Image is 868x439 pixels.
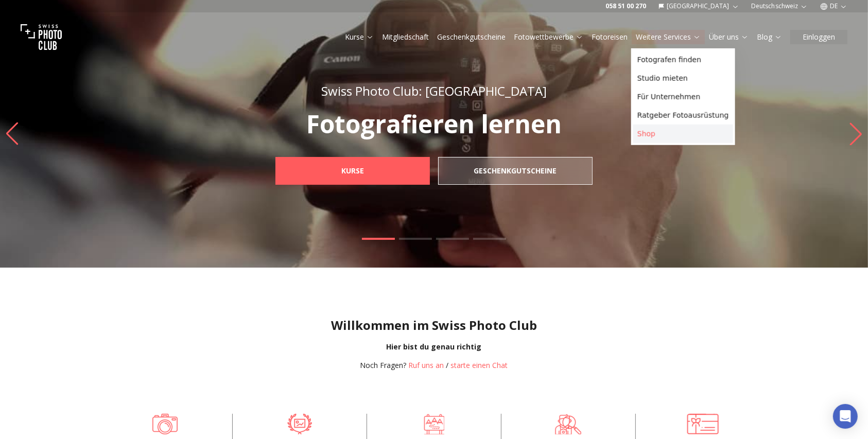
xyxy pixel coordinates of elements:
span: Noch Fragen? [360,360,407,370]
a: Geschenkgutscheine [437,32,506,42]
button: Blog [753,30,786,44]
a: Fotografen finden [633,50,733,69]
button: Weitere Services [632,30,705,44]
h1: Willkommen im Swiss Photo Club [8,317,860,333]
a: 058 51 00 270 [605,2,646,10]
a: Blog [757,32,782,42]
a: Für Unternehmen [633,87,733,106]
a: Kurse [345,32,374,42]
button: starte einen Chat [451,360,508,371]
a: Fotografen finden [518,414,619,434]
p: Fotografieren lernen [253,112,615,136]
button: Fotowettbewerbe [510,30,587,44]
a: Ratgeber Fotoausrüstung [633,106,733,125]
a: Fotowettbewerbe [249,414,350,434]
a: Ruf uns an [409,360,444,370]
a: Fotoreisen [384,414,484,434]
img: Swiss photo club [21,16,62,58]
a: Fotoreisen [592,32,628,42]
a: Über uns [709,32,749,42]
a: Shop [633,125,733,143]
button: Kurse [341,30,378,44]
b: Kurse [341,166,364,176]
a: Geschenkgutscheine [438,157,593,185]
div: Hier bist du genau richtig [8,342,860,352]
a: Kurse [275,157,430,185]
div: / [360,360,508,371]
button: Mitgliedschaft [378,30,433,44]
a: Fotowettbewerbe [514,32,583,42]
div: Open Intercom Messenger [833,404,858,429]
a: Weitere Services [636,32,701,42]
a: Fotografieren lernen [115,414,216,434]
b: Geschenkgutscheine [474,166,557,176]
a: Mitgliedschaft [382,32,429,42]
button: Geschenkgutscheine [433,30,510,44]
button: Über uns [705,30,753,44]
button: Einloggen [790,30,847,44]
a: Studio mieten [633,69,733,87]
a: Geschenkgutscheine [652,414,753,434]
span: Swiss Photo Club: [GEOGRAPHIC_DATA] [321,82,547,99]
button: Fotoreisen [587,30,632,44]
